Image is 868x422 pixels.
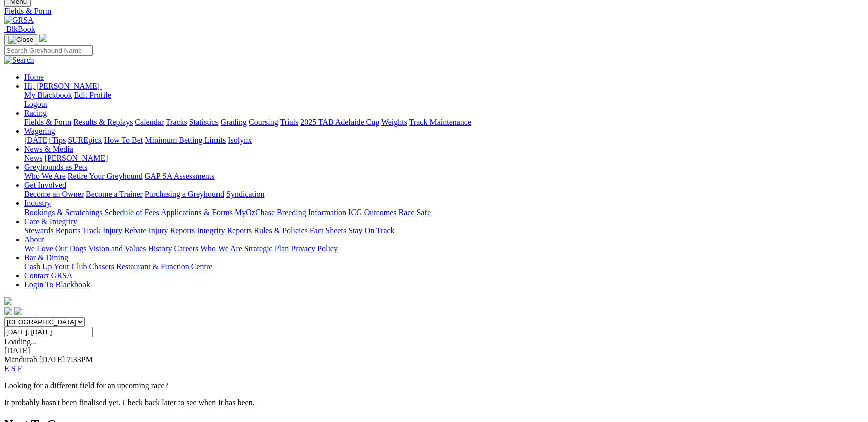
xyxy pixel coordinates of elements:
[166,118,187,126] a: Tracks
[24,208,864,217] div: Industry
[24,190,864,199] div: Get Involved
[4,297,12,305] img: logo-grsa-white.png
[24,262,87,271] a: Cash Up Your Club
[24,280,90,289] a: Login To Blackbook
[24,172,864,181] div: Greyhounds as Pets
[348,208,396,217] a: ICG Outcomes
[310,226,346,235] a: Fact Sheets
[226,190,264,198] a: Syndication
[24,226,80,235] a: Stewards Reports
[145,172,215,180] a: GAP SA Assessments
[4,7,864,16] a: Fields & Form
[24,118,71,126] a: Fields & Form
[24,91,72,99] a: My Blackbook
[88,244,146,253] a: Vision and Values
[4,364,9,373] a: E
[104,136,143,144] a: How To Bet
[24,271,72,280] a: Contact GRSA
[68,136,102,144] a: SUREpick
[161,208,233,217] a: Applications & Forms
[244,244,289,253] a: Strategic Plan
[4,307,12,315] img: facebook.svg
[4,398,255,407] partial: It probably hasn't been finalised yet. Check back later to see when it has been.
[24,226,864,235] div: Care & Integrity
[24,181,66,189] a: Get Involved
[24,235,44,244] a: About
[73,118,133,126] a: Results & Replays
[148,244,172,253] a: History
[4,327,93,337] input: Select date
[409,118,471,126] a: Track Maintenance
[14,307,22,315] img: twitter.svg
[4,45,93,56] input: Search
[4,25,35,33] a: BlkBook
[104,208,159,217] a: Schedule of Fees
[300,118,379,126] a: 2025 TAB Adelaide Cup
[24,154,42,162] a: News
[24,91,864,109] div: Hi, [PERSON_NAME]
[24,190,84,198] a: Become an Owner
[24,82,102,90] a: Hi, [PERSON_NAME]
[24,154,864,163] div: News & Media
[4,16,34,25] img: GRSA
[197,226,252,235] a: Integrity Reports
[280,118,298,126] a: Trials
[86,190,143,198] a: Become a Trainer
[200,244,242,253] a: Who We Are
[381,118,407,126] a: Weights
[24,253,68,262] a: Bar & Dining
[4,56,34,65] img: Search
[174,244,198,253] a: Careers
[4,346,864,355] div: [DATE]
[254,226,308,235] a: Rules & Policies
[74,91,111,99] a: Edit Profile
[4,355,37,364] span: Mandurah
[24,127,55,135] a: Wagering
[189,118,219,126] a: Statistics
[24,172,66,180] a: Who We Are
[24,118,864,127] div: Racing
[228,136,252,144] a: Isolynx
[24,199,51,207] a: Industry
[145,136,226,144] a: Minimum Betting Limits
[4,381,864,390] p: Looking for a different field for an upcoming race?
[221,118,247,126] a: Grading
[4,34,37,45] button: Toggle navigation
[6,25,35,33] span: BlkBook
[249,118,278,126] a: Coursing
[24,136,864,145] div: Wagering
[135,118,164,126] a: Calendar
[24,244,86,253] a: We Love Our Dogs
[348,226,394,235] a: Stay On Track
[398,208,430,217] a: Race Safe
[24,100,47,108] a: Logout
[67,355,93,364] span: 7:33PM
[24,217,77,226] a: Care & Integrity
[24,163,87,171] a: Greyhounds as Pets
[11,364,16,373] a: S
[148,226,195,235] a: Injury Reports
[24,208,102,217] a: Bookings & Scratchings
[68,172,143,180] a: Retire Your Greyhound
[89,262,212,271] a: Chasers Restaurant & Function Centre
[24,82,100,90] span: Hi, [PERSON_NAME]
[24,262,864,271] div: Bar & Dining
[291,244,338,253] a: Privacy Policy
[4,337,37,346] span: Loading...
[24,109,47,117] a: Racing
[18,364,22,373] a: F
[44,154,108,162] a: [PERSON_NAME]
[24,145,73,153] a: News & Media
[39,355,65,364] span: [DATE]
[145,190,224,198] a: Purchasing a Greyhound
[39,34,47,42] img: logo-grsa-white.png
[8,36,33,44] img: Close
[82,226,146,235] a: Track Injury Rebate
[24,244,864,253] div: About
[277,208,346,217] a: Breeding Information
[24,73,44,81] a: Home
[24,136,66,144] a: [DATE] Tips
[235,208,275,217] a: MyOzChase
